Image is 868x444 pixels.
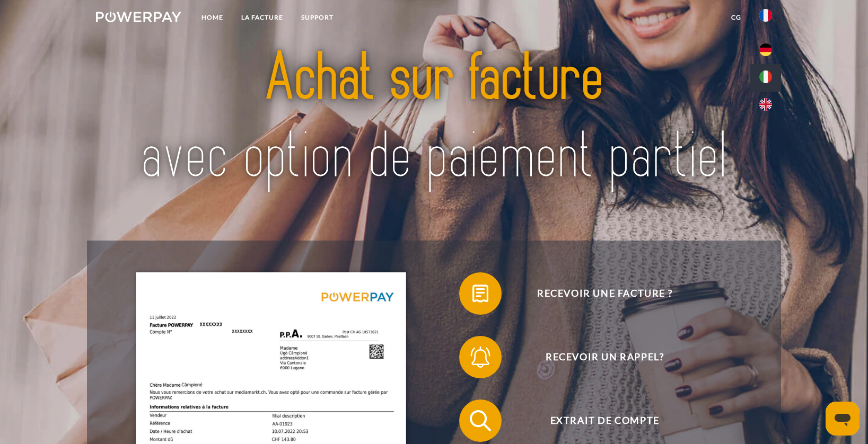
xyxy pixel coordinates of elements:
img: title-powerpay_fr.svg [129,19,739,218]
iframe: Bouton de lancement de la fenêtre de messagerie [826,402,860,436]
a: Support [292,8,343,27]
img: it [759,70,772,83]
img: de [759,43,772,56]
a: LA FACTURE [232,8,292,27]
button: Recevoir un rappel? [459,336,735,378]
img: qb_search.svg [467,407,494,434]
img: qb_bell.svg [467,344,494,370]
img: logo-powerpay-white.svg [96,12,181,22]
a: CG [722,8,750,27]
img: en [759,98,772,111]
button: Recevoir une facture ? [459,272,735,315]
a: Home [192,8,232,27]
button: Extrait de compte [459,399,735,442]
span: Recevoir un rappel? [475,336,734,378]
span: Recevoir une facture ? [475,272,734,315]
span: Extrait de compte [475,399,734,442]
img: fr [759,9,772,22]
img: qb_bill.svg [467,280,494,307]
